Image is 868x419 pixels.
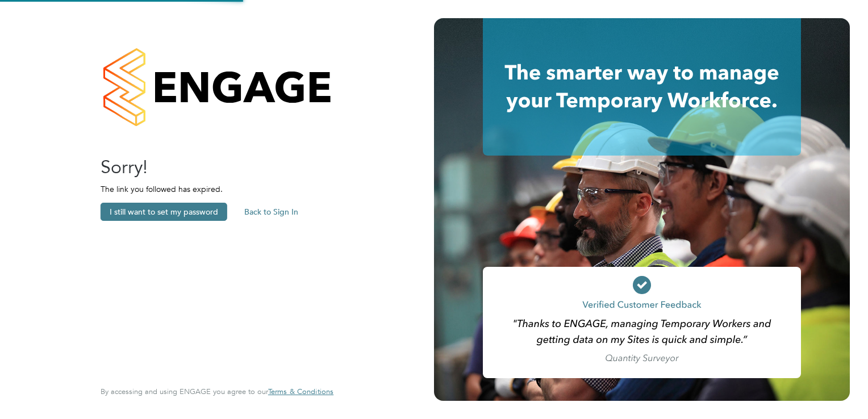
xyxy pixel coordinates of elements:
button: Back to Sign In [235,203,307,221]
h2: Sorry! [101,156,322,179]
span: By accessing and using ENGAGE you agree to our [101,387,333,396]
p: The link you followed has expired. [101,184,322,194]
a: Terms & Conditions [268,387,333,396]
span: Terms & Conditions [268,387,333,396]
button: I still want to set my password [101,203,227,221]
